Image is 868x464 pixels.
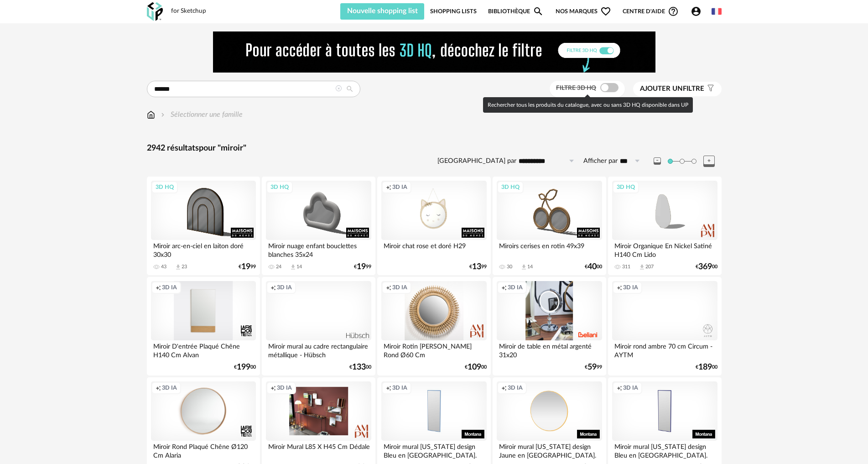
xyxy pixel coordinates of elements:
[147,2,163,21] img: OXP
[266,441,371,459] div: Miroir Mural L85 X H45 Cm Dédale
[645,264,654,270] div: 207
[352,364,366,370] span: 133
[381,340,486,359] div: Miroir Rotin [PERSON_NAME] Rond Ø60 Cm
[622,264,630,270] div: 311
[175,264,182,271] span: Download icon
[472,264,481,270] span: 13
[266,340,371,359] div: Miroir mural au cadre rectangulaire métallique - Hübsch
[277,284,292,291] span: 3D IA
[585,264,602,270] div: € 00
[162,284,177,291] span: 3D IA
[623,6,679,17] span: Centre d'aideHelp Circle Outline icon
[497,181,524,193] div: 3D HQ
[640,84,704,94] span: filtre
[147,143,722,154] div: 2942 résultats
[213,31,655,73] img: FILTRE%20HQ%20NEW_V1%20(4).gif
[507,264,512,270] div: 30
[381,240,486,258] div: Miroir chat rose et doré H29
[156,384,161,391] span: Creation icon
[392,284,407,291] span: 3D IA
[508,384,523,391] span: 3D IA
[493,277,606,375] a: Creation icon 3D IA Miroir de table en métal argenté 31x20 €5999
[698,264,712,270] span: 369
[698,364,712,370] span: 189
[151,240,256,258] div: Miroir arc-en-ciel en laiton doré 30x30
[386,284,391,291] span: Creation icon
[612,340,717,359] div: Miroir rond ambre 70 cm Circum - AYTM
[696,364,717,370] div: € 00
[270,284,276,291] span: Creation icon
[612,240,717,258] div: Miroir Organique En Nickel Satiné H140 Cm Lido
[488,3,544,20] a: BibliothèqueMagnify icon
[386,183,391,191] span: Creation icon
[623,384,638,391] span: 3D IA
[199,144,246,152] span: pour "miroir"
[270,384,276,391] span: Creation icon
[161,264,166,270] div: 43
[617,384,622,391] span: Creation icon
[162,384,177,391] span: 3D IA
[483,97,693,113] div: Rechercher tous les produits du catalogue, avec ou sans 3D HQ disponible dans UP
[612,441,717,459] div: Miroir mural [US_STATE] design Bleu en [GEOGRAPHIC_DATA].
[237,364,250,370] span: 199
[508,284,523,291] span: 3D IA
[171,7,206,16] div: for Sketchup
[392,183,407,191] span: 3D IA
[354,264,371,270] div: € 99
[493,177,606,275] a: 3D HQ Miroirs cerises en rotin 49x39 30 Download icon 14 €4000
[147,177,260,275] a: 3D HQ Miroir arc-en-ciel en laiton doré 30x30 43 Download icon 23 €1999
[182,264,187,270] div: 23
[159,109,243,120] div: Sélectionner une famille
[527,264,533,270] div: 14
[347,7,418,15] span: Nouvelle shopping list
[357,264,366,270] span: 19
[277,384,292,391] span: 3D IA
[159,109,166,120] img: svg+xml;base64,PHN2ZyB3aWR0aD0iMTYiIGhlaWdodD0iMTYiIHZpZXdCb3g9IjAgMCAxNiAxNiIgZmlsbD0ibm9uZSIgeG...
[437,157,516,166] label: [GEOGRAPHIC_DATA] par
[608,177,721,275] a: 3D HQ Miroir Organique En Nickel Satiné H140 Cm Lido 311 Download icon 207 €36900
[633,82,722,96] button: Ajouter unfiltre Filter icon
[262,277,375,375] a: Creation icon 3D IA Miroir mural au cadre rectangulaire métallique - Hübsch €13300
[583,157,618,166] label: Afficher par
[613,181,639,193] div: 3D HQ
[556,3,611,20] span: Nos marques
[639,264,645,271] span: Download icon
[262,177,375,275] a: 3D HQ Miroir nuage enfant bouclettes blanches 35x24 24 Download icon 14 €1999
[386,384,391,391] span: Creation icon
[497,340,602,359] div: Miroir de table en métal argenté 31x20
[381,441,486,459] div: Miroir mural [US_STATE] design Bleu en [GEOGRAPHIC_DATA].
[469,264,487,270] div: € 99
[296,264,302,270] div: 14
[266,240,371,258] div: Miroir nuage enfant bouclettes blanches 35x24
[608,277,721,375] a: Creation icon 3D IA Miroir rond ambre 70 cm Circum - AYTM €18900
[623,284,638,291] span: 3D IA
[349,364,371,370] div: € 00
[151,181,178,193] div: 3D HQ
[691,6,706,17] span: Account Circle icon
[290,264,296,271] span: Download icon
[712,6,722,16] img: fr
[501,284,507,291] span: Creation icon
[241,264,250,270] span: 19
[156,284,161,291] span: Creation icon
[151,441,256,459] div: Miroir Rond Plaqué Chêne Ø120 Cm Alaria
[600,6,611,17] span: Heart Outline icon
[430,3,477,20] a: Shopping Lists
[377,277,490,375] a: Creation icon 3D IA Miroir Rotin [PERSON_NAME] Rond Ø60 Cm €10900
[151,340,256,359] div: Miroir D'entrée Plaqué Chêne H140 Cm Alvan
[696,264,717,270] div: € 00
[497,441,602,459] div: Miroir mural [US_STATE] design Jaune en [GEOGRAPHIC_DATA].
[668,6,679,17] span: Help Circle Outline icon
[520,264,527,271] span: Download icon
[691,6,702,17] span: Account Circle icon
[587,364,597,370] span: 59
[640,85,683,92] span: Ajouter un
[266,181,293,193] div: 3D HQ
[147,109,155,120] img: svg+xml;base64,PHN2ZyB3aWR0aD0iMTYiIGhlaWdodD0iMTciIHZpZXdCb3g9IjAgMCAxNiAxNyIgZmlsbD0ibm9uZSIgeG...
[501,384,507,391] span: Creation icon
[465,364,487,370] div: € 00
[533,6,544,17] span: Magnify icon
[556,85,596,91] span: Filtre 3D HQ
[585,364,602,370] div: € 99
[587,264,597,270] span: 40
